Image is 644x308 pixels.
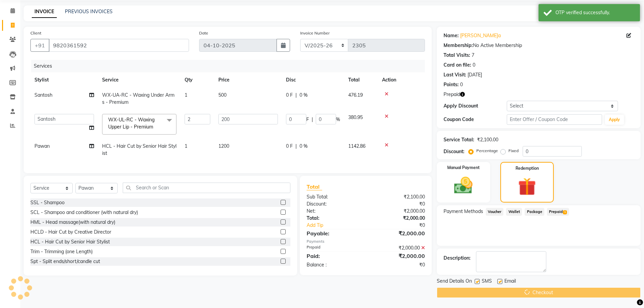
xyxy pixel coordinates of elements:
div: Card on file: [444,62,471,69]
div: ₹2,000.00 [366,215,430,222]
div: Services [31,60,430,72]
span: 1 [185,143,187,149]
label: Date [199,30,208,36]
button: +91 [30,39,49,52]
div: Apply Discount [444,102,507,110]
span: 1 [185,92,187,98]
div: Coupon Code [444,116,507,123]
span: 0 F [286,143,293,150]
div: [DATE] [468,71,482,78]
span: 0 % [300,92,308,99]
input: Search or Scan [123,183,290,193]
div: ₹0 [377,222,430,229]
label: Manual Payment [447,165,480,171]
div: Total Visits: [444,52,470,59]
label: Percentage [476,148,498,154]
label: Fixed [508,148,519,154]
span: HCL - Hair Cut by Senior Hair Stylist [102,143,176,156]
span: 1 [563,210,567,214]
div: HCL - Hair Cut by Senior Hair Stylist [30,238,110,245]
div: Membership: [444,42,473,49]
div: Paid: [302,252,366,260]
span: % [336,116,340,123]
span: 380.95 [348,114,363,120]
a: PREVIOUS INVOICES [65,8,113,15]
div: Trim - Trimming (one Length) [30,248,93,255]
span: | [295,143,297,150]
div: Spt - Split ends/short/candle cut [30,258,100,265]
div: Balance : [302,261,366,268]
div: No Active Membership [444,42,634,49]
div: Service Total: [444,136,474,143]
div: Net: [302,208,366,215]
div: ₹2,000.00 [366,208,430,215]
label: Invoice Number [300,30,330,36]
span: Package [525,208,544,216]
span: | [312,116,313,123]
span: Wallet [506,208,522,216]
div: OTP verified successfully. [555,9,635,16]
a: x [153,124,156,130]
input: Enter Offer / Coupon Code [507,114,602,125]
div: Discount: [444,148,464,155]
div: 0 [460,81,463,88]
button: Apply [605,115,624,125]
div: SSL - Shampoo [30,199,65,206]
div: Name: [444,32,459,39]
span: Email [504,278,516,286]
div: Payable: [302,229,366,237]
div: ₹0 [366,261,430,268]
div: Total: [302,215,366,222]
span: | [295,92,297,99]
div: Discount: [302,200,366,208]
span: 500 [218,92,226,98]
div: 7 [472,52,474,59]
div: ₹2,000.00 [366,229,430,237]
div: ₹2,100.00 [477,136,498,143]
label: Client [30,30,41,36]
a: Add Tip [302,222,376,229]
span: SMS [482,278,492,286]
span: Total [307,183,322,190]
div: HCLD - Hair Cut by Creative Director [30,229,111,236]
a: [PERSON_NAME]a [460,32,501,39]
span: WX-UL-RC - Waxing Upper Lip - Premium [108,117,154,130]
span: 476.19 [348,92,363,98]
img: _cash.svg [448,175,478,196]
div: ₹2,000.00 [366,244,430,252]
div: ₹2,000.00 [366,252,430,260]
div: SCL - Shampoo and conditioner (with natural dry) [30,209,138,216]
span: Prepaid [444,91,460,98]
th: Qty [181,72,214,88]
div: HML - Head massage(with natural dry) [30,219,115,226]
span: Send Details On [437,278,472,286]
th: Total [344,72,378,88]
th: Disc [282,72,344,88]
div: Description: [444,255,471,262]
span: Voucher [486,208,504,216]
span: Pawan [34,143,50,149]
div: Payments [307,239,425,244]
div: Sub Total: [302,193,366,200]
div: ₹2,100.00 [366,193,430,200]
input: Search by Name/Mobile/Email/Code [49,39,189,52]
div: 0 [473,62,475,69]
span: Santosh [34,92,52,98]
label: Redemption [516,165,539,171]
div: ₹0 [366,200,430,208]
span: Payment Methods [444,208,483,215]
span: Prepaid [547,208,569,216]
th: Price [214,72,282,88]
span: 0 F [286,92,293,99]
th: Action [378,72,425,88]
th: Stylist [30,72,98,88]
span: 1200 [218,143,229,149]
div: Prepaid [302,244,366,252]
a: INVOICE [32,6,57,18]
img: _gift.svg [512,175,542,198]
span: 0 % [300,143,308,150]
div: Last Visit: [444,71,466,78]
span: F [306,116,309,123]
span: WX-UA-RC - Waxing Under Arms - Premium [102,92,174,105]
th: Service [98,72,181,88]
